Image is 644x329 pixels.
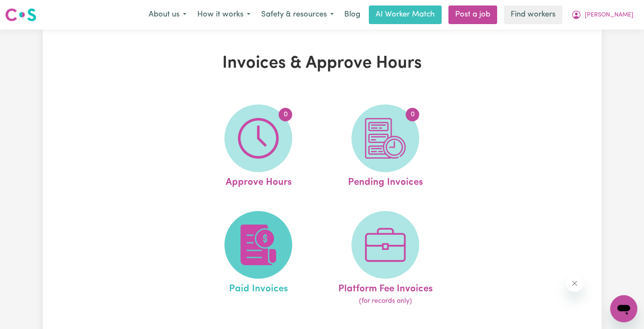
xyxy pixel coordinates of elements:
span: Need any help? [5,6,51,13]
span: Pending Invoices [348,172,423,190]
a: Post a job [448,5,497,24]
a: Careseekers logo [5,5,36,25]
h1: Invoices & Approve Hours [141,53,503,74]
img: Careseekers logo [5,7,36,22]
span: 0 [279,108,292,121]
button: How it works [192,6,256,24]
span: Platform Fee Invoices [338,279,433,296]
button: My Account [566,6,639,24]
a: AI Worker Match [369,5,442,24]
button: Safety & resources [256,6,339,24]
span: (for records only) [359,296,412,306]
a: Approve Hours [197,104,319,190]
a: Pending Invoices [324,104,446,190]
iframe: Button to launch messaging window [610,295,637,322]
iframe: Close message [566,275,583,292]
a: Paid Invoices [197,211,319,307]
a: Platform Fee Invoices(for records only) [324,211,446,307]
a: Find workers [504,5,562,24]
span: Approve Hours [225,172,291,190]
span: 0 [406,108,419,121]
button: About us [143,6,192,24]
a: Blog [339,5,365,24]
span: [PERSON_NAME] [585,11,633,20]
span: Paid Invoices [229,279,288,296]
